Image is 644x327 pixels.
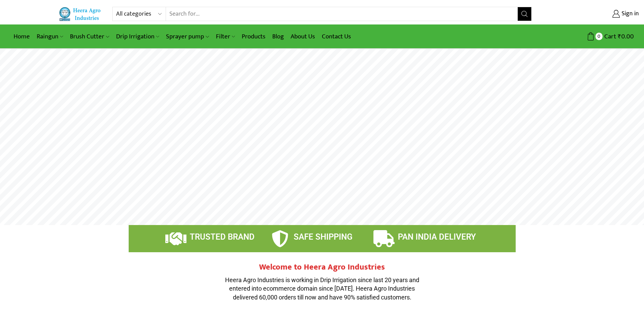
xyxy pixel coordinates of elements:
[190,232,255,242] span: TRUSTED BRAND
[33,29,67,45] a: Raingun
[213,29,238,45] a: Filter
[166,7,517,21] input: Search for...
[67,29,112,45] a: Brush Cutter
[618,31,634,42] bdi: 0.00
[287,29,318,45] a: About Us
[10,29,33,45] a: Home
[113,29,163,45] a: Drip Irrigation
[163,29,212,45] a: Sprayer pump
[398,232,476,242] span: PAN INDIA DELIVERY
[220,276,424,302] p: Heera Agro Industries is working in Drip Irrigation since last 20 years and entered into ecommerc...
[620,10,639,18] span: Sign in
[603,32,616,41] span: Cart
[238,29,269,45] a: Products
[542,8,639,20] a: Sign in
[538,30,634,43] a: 0 Cart ₹0.00
[220,262,424,272] h2: Welcome to Heera Agro Industries
[518,7,531,21] button: Search button
[294,232,352,242] span: SAFE SHIPPING
[318,29,354,45] a: Contact Us
[595,33,603,40] span: 0
[269,29,287,45] a: Blog
[618,31,621,42] span: ₹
